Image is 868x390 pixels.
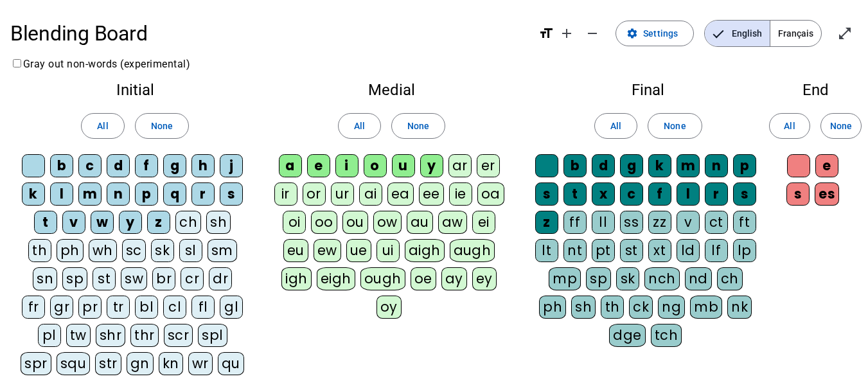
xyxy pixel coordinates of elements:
div: bl [135,296,158,319]
span: All [97,118,108,134]
div: cr [181,267,204,290]
div: str [95,352,121,375]
div: st [620,239,643,262]
div: oa [477,182,504,206]
div: y [420,154,443,177]
div: ir [274,182,297,206]
div: r [705,182,728,206]
div: sp [586,267,611,290]
div: shr [96,324,126,347]
div: tw [66,324,91,347]
div: mb [690,296,722,319]
mat-icon: remove [585,26,600,41]
div: fl [191,296,215,319]
div: nk [727,296,752,319]
div: n [107,182,130,206]
button: None [820,113,862,139]
h1: Blending Board [10,13,528,54]
div: nch [644,267,680,290]
div: r [191,182,215,206]
div: ff [563,211,587,234]
span: English [705,21,770,46]
div: br [152,267,175,290]
div: ar [448,154,472,177]
span: Français [770,21,821,46]
div: v [677,211,700,234]
button: All [594,113,637,139]
div: ng [658,296,685,319]
div: j [220,154,243,177]
div: m [677,154,700,177]
div: pt [592,239,615,262]
button: Enter full screen [832,21,858,46]
div: e [307,154,330,177]
mat-icon: format_size [538,26,554,41]
div: ur [331,182,354,206]
div: gr [50,296,73,319]
div: sk [151,239,174,262]
div: nd [685,267,712,290]
div: er [477,154,500,177]
span: None [830,118,852,134]
div: oy [376,296,402,319]
div: k [22,182,45,206]
div: ow [373,211,402,234]
div: ui [376,239,400,262]
div: ld [677,239,700,262]
div: sh [206,211,231,234]
div: i [335,154,359,177]
div: sk [616,267,639,290]
div: ll [592,211,615,234]
div: b [50,154,73,177]
div: m [78,182,102,206]
div: aigh [405,239,445,262]
h2: Medial [270,82,513,98]
div: mp [549,267,581,290]
div: ck [629,296,653,319]
div: tch [651,324,682,347]
div: g [163,154,186,177]
div: x [592,182,615,206]
div: ou [342,211,368,234]
div: pl [38,324,61,347]
div: xt [648,239,671,262]
div: sp [62,267,87,290]
div: s [220,182,243,206]
div: e [815,154,838,177]
div: l [50,182,73,206]
div: d [107,154,130,177]
div: scr [164,324,193,347]
span: None [151,118,173,134]
div: ay [441,267,467,290]
div: eu [283,239,308,262]
div: gl [220,296,243,319]
div: dge [609,324,646,347]
div: b [563,154,587,177]
div: igh [281,267,312,290]
div: sm [208,239,237,262]
div: f [135,154,158,177]
div: t [563,182,587,206]
div: d [592,154,615,177]
div: spl [198,324,227,347]
div: oe [411,267,436,290]
div: oo [311,211,337,234]
button: Increase font size [554,21,580,46]
div: pr [78,296,102,319]
div: st [93,267,116,290]
div: z [535,211,558,234]
div: lp [733,239,756,262]
div: o [364,154,387,177]
div: v [62,211,85,234]
div: z [147,211,170,234]
mat-icon: settings [626,28,638,39]
div: c [78,154,102,177]
div: ss [620,211,643,234]
mat-icon: add [559,26,574,41]
input: Gray out non-words (experimental) [13,59,21,67]
button: All [769,113,810,139]
div: ee [419,182,444,206]
button: None [648,113,702,139]
h2: End [783,82,847,98]
div: ai [359,182,382,206]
